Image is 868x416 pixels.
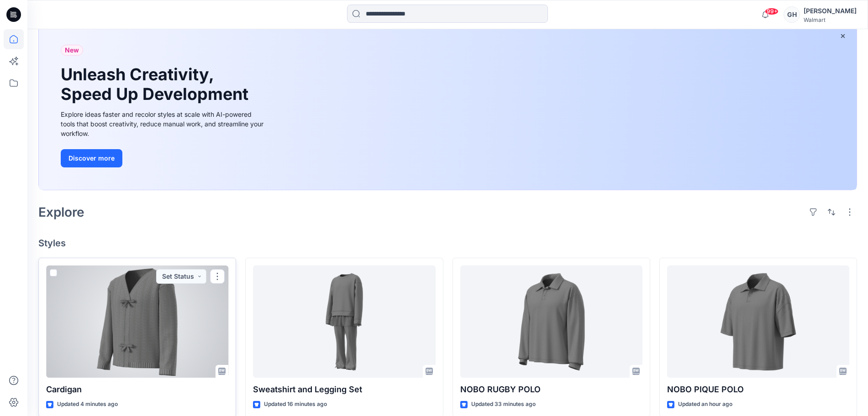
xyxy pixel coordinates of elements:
p: Cardigan [46,383,228,396]
div: Explore ideas faster and recolor styles at scale with AI-powered tools that boost creativity, red... [61,109,266,138]
a: Sweatshirt and Legging Set [253,265,435,378]
p: NOBO RUGBY POLO [460,383,642,396]
h4: Styles [38,238,857,249]
a: Discover more [61,149,266,167]
p: Updated 4 minutes ago [57,400,118,409]
button: Discover more [61,149,122,167]
span: New [65,45,79,56]
p: Sweatshirt and Legging Set [253,383,435,396]
span: 99+ [765,8,779,15]
div: GH [784,6,800,23]
p: Updated 16 minutes ago [264,400,327,409]
div: [PERSON_NAME] [804,5,857,16]
a: NOBO PIQUE POLO [667,265,849,378]
h2: Explore [38,205,84,219]
p: Updated 33 minutes ago [471,400,536,409]
p: Updated an hour ago [678,400,732,409]
div: Walmart [804,16,857,23]
a: NOBO RUGBY POLO [460,265,642,378]
p: NOBO PIQUE POLO [667,383,849,396]
h1: Unleash Creativity, Speed Up Development [61,65,253,104]
a: Cardigan [46,265,228,378]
